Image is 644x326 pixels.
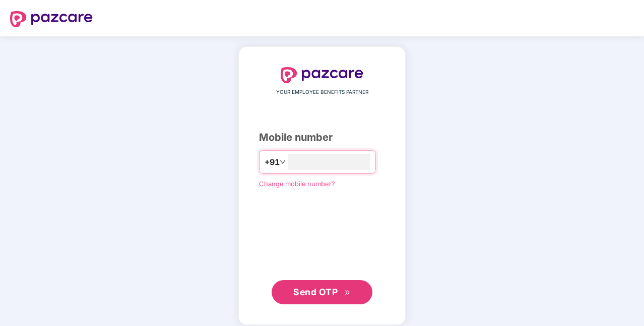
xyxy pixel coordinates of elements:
span: down [280,159,286,165]
span: Send OTP [293,287,338,297]
a: Change mobile number? [259,180,335,188]
span: YOUR EMPLOYEE BENEFITS PARTNER [276,88,368,96]
img: logo [10,11,93,27]
img: logo [281,67,363,83]
span: +91 [265,156,280,169]
span: double-right [344,290,351,296]
div: Mobile number [259,130,385,145]
button: Send OTPdouble-right [272,280,372,304]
